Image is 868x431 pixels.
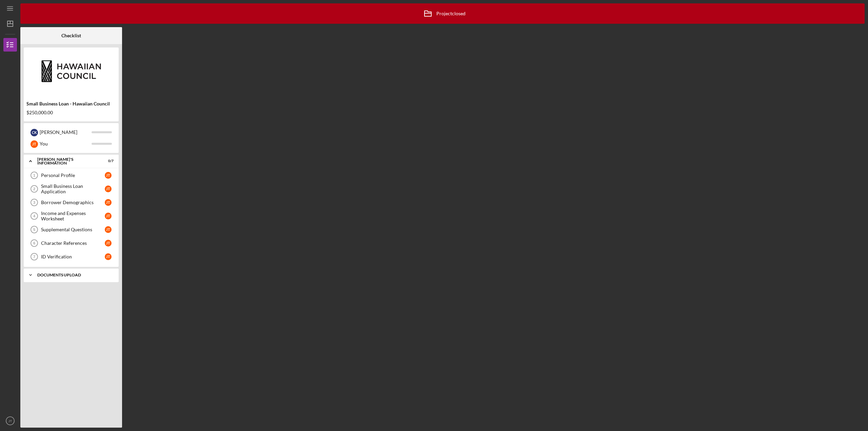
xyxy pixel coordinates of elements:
[61,33,81,38] b: Checklist
[8,419,12,423] text: JT
[41,227,105,232] div: Supplemental Questions
[27,182,115,196] a: 2Small Business Loan ApplicationJT
[41,240,105,246] div: Character References
[33,255,35,259] tspan: 7
[33,187,35,191] tspan: 2
[3,414,17,428] button: JT
[33,241,35,245] tspan: 6
[41,183,105,194] div: Small Business Loan Application
[27,250,115,263] a: 7ID VerificationJT
[105,199,112,206] div: J T
[105,172,112,179] div: J T
[41,254,105,259] div: ID Verification
[40,138,92,150] div: You
[27,223,115,236] a: 5Supplemental QuestionsJT
[33,228,35,232] tspan: 5
[41,211,105,221] div: Income and Expenses Worksheet
[31,129,38,136] div: C K
[26,110,116,115] div: $250,000.00
[37,157,97,165] div: [PERSON_NAME]'S INFORMATION
[27,169,115,182] a: 1Personal ProfileJT
[41,173,105,178] div: Personal Profile
[41,200,105,205] div: Borrower Demographics
[105,253,112,260] div: J T
[105,240,112,247] div: J T
[31,140,38,148] div: J T
[105,226,112,233] div: J T
[33,214,36,218] tspan: 4
[33,200,35,204] tspan: 3
[26,101,116,106] div: Small Business Loan - Hawaiian Council
[27,236,115,250] a: 6Character ReferencesJT
[37,273,110,277] div: DOCUMENTS UPLOAD
[105,185,112,192] div: J T
[40,126,92,138] div: [PERSON_NAME]
[33,173,35,177] tspan: 1
[105,213,112,219] div: J T
[419,5,466,22] div: Project closed
[27,196,115,209] a: 3Borrower DemographicsJT
[24,51,119,92] img: Product logo
[101,159,114,163] div: 0 / 7
[27,209,115,223] a: 4Income and Expenses WorksheetJT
